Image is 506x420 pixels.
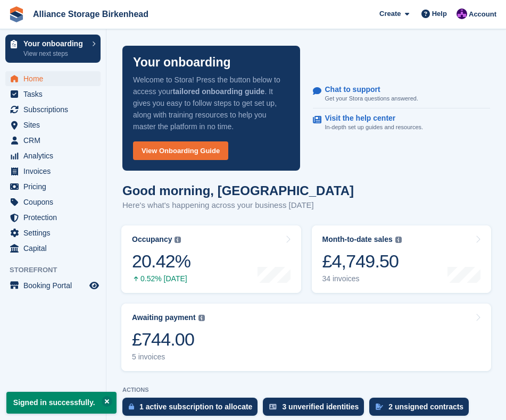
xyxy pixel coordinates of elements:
[132,313,196,322] div: Awaiting payment
[6,392,117,414] p: Signed in successfully.
[395,237,402,243] img: icon-info-grey-7440780725fd019a000dd9b08b2336e03edf1995a4989e88bcd33f0948082b44.svg
[132,235,172,244] div: Occupancy
[23,278,87,293] span: Booking Portal
[282,402,359,411] div: 3 unverified identities
[322,250,402,272] div: £4,749.50
[173,87,265,96] strong: tailored onboarding guide
[5,225,101,240] a: menu
[122,199,354,212] p: Here's what's happening across your business [DATE]
[5,71,101,86] a: menu
[23,241,87,256] span: Capital
[5,179,101,194] a: menu
[23,195,87,209] span: Coupons
[388,402,463,411] div: 2 unsigned contracts
[29,5,153,23] a: Alliance Storage Birkenhead
[376,404,383,410] img: contract_signature_icon-13c848040528278c33f63329250d36e43548de30e8caae1d1a13099fd9432cc5.svg
[121,225,301,293] a: Occupancy 20.42% 0.52% [DATE]
[23,49,87,58] p: View next steps
[5,195,101,209] a: menu
[23,117,87,132] span: Sites
[322,235,393,244] div: Month-to-date sales
[23,164,87,179] span: Invoices
[132,274,190,283] div: 0.52% [DATE]
[133,74,289,132] p: Welcome to Stora! Press the button below to access your . It gives you easy to follow steps to ge...
[5,164,101,179] a: menu
[23,179,87,194] span: Pricing
[139,402,252,411] div: 1 active subscription to allocate
[9,6,24,22] img: stora-icon-8386f47178a22dfd0bd8f6a31ec36ba5ce8667c1dd55bd0f319d3a0aa187defe.svg
[322,274,402,283] div: 34 invoices
[5,117,101,132] a: menu
[325,94,418,103] p: Get your Stora questions answered.
[175,237,181,243] img: icon-info-grey-7440780725fd019a000dd9b08b2336e03edf1995a4989e88bcd33f0948082b44.svg
[23,71,87,86] span: Home
[10,265,106,275] span: Storefront
[5,35,101,63] a: Your onboarding View next steps
[312,225,492,293] a: Month-to-date sales £4,749.50 34 invoices
[469,9,496,20] span: Account
[129,403,134,410] img: active_subscription_to_allocate_icon-d502201f5373d7db506a760aba3b589e785aa758c864c3986d89f69b8ff3...
[132,352,205,362] div: 5 invoices
[122,183,354,198] h1: Good morning, [GEOGRAPHIC_DATA]
[23,148,87,163] span: Analytics
[325,114,415,123] p: Visit the help center
[313,108,491,137] a: Visit the help center In-depth set up guides and resources.
[5,133,101,148] a: menu
[23,210,87,225] span: Protection
[325,123,424,132] p: In-depth set up guides and resources.
[23,40,87,47] p: Your onboarding
[432,9,447,19] span: Help
[23,87,87,102] span: Tasks
[5,148,101,163] a: menu
[198,315,205,321] img: icon-info-grey-7440780725fd019a000dd9b08b2336e03edf1995a4989e88bcd33f0948082b44.svg
[5,87,101,102] a: menu
[122,387,490,393] p: ACTIONS
[132,250,190,272] div: 20.42%
[457,9,467,19] img: Romilly Norton
[325,85,410,94] p: Chat to support
[379,9,401,19] span: Create
[132,329,205,350] div: £744.00
[5,102,101,117] a: menu
[5,278,101,293] a: menu
[88,279,101,292] a: Preview store
[23,102,87,117] span: Subscriptions
[313,80,491,109] a: Chat to support Get your Stora questions answered.
[133,141,228,160] a: View Onboarding Guide
[5,241,101,256] a: menu
[5,210,101,225] a: menu
[133,56,231,69] p: Your onboarding
[23,133,87,148] span: CRM
[269,404,277,410] img: verify_identity-adf6edd0f0f0b5bbfe63781bf79b02c33cf7c696d77639b501bdc392416b5a36.svg
[23,225,87,240] span: Settings
[121,304,491,371] a: Awaiting payment £744.00 5 invoices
